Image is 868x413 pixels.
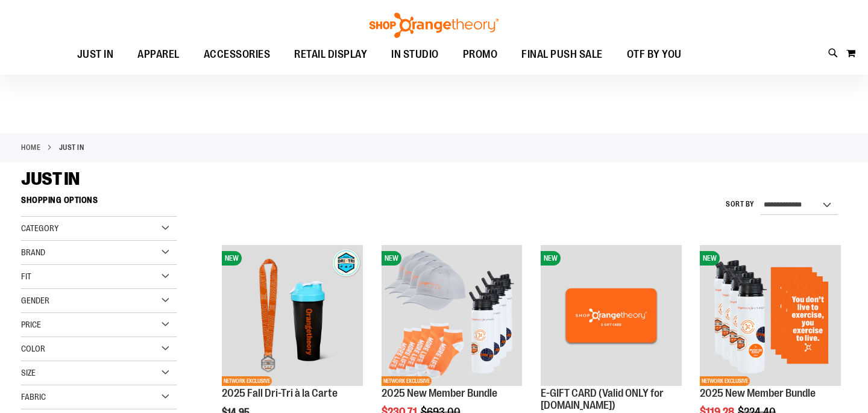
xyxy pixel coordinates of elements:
[21,169,80,189] span: JUST IN
[294,41,367,68] span: RETAIL DISPLAY
[222,376,272,386] span: NETWORK EXCLUSIVE
[137,41,180,68] span: APPAREL
[541,251,561,265] span: NEW
[627,41,682,68] span: OTF BY YOU
[222,387,338,399] a: 2025 Fall Dri-Tri à la Carte
[463,41,498,68] span: PROMO
[21,272,31,281] span: Fit
[382,245,523,388] a: 2025 New Member BundleNEWNETWORK EXCLUSIVE
[382,376,432,386] span: NETWORK EXCLUSIVE
[21,392,46,402] span: Fabric
[726,199,755,210] label: Sort By
[204,41,271,68] span: ACCESSORIES
[368,13,500,38] img: Shop Orangetheory
[700,376,750,386] span: NETWORK EXCLUSIVE
[77,41,114,68] span: JUST IN
[541,245,682,388] a: E-GIFT CARD (Valid ONLY for ShopOrangetheory.com)NEW
[541,387,664,411] a: E-GIFT CARD (Valid ONLY for [DOMAIN_NAME])
[192,41,283,69] a: ACCESSORIES
[21,190,177,217] strong: Shopping Options
[541,245,682,386] img: E-GIFT CARD (Valid ONLY for ShopOrangetheory.com)
[222,245,363,386] img: 2025 Fall Dri-Tri à la Carte
[382,245,523,386] img: 2025 New Member Bundle
[521,41,603,68] span: FINAL PUSH SALE
[21,344,45,353] span: Color
[615,41,694,69] a: OTF BY YOU
[65,41,126,68] a: JUST IN
[21,296,49,305] span: Gender
[700,245,841,388] a: 2025 New Member BundleNEWNETWORK EXCLUSIVE
[382,251,401,265] span: NEW
[700,387,816,399] a: 2025 New Member Bundle
[21,142,40,153] a: Home
[509,41,615,69] a: FINAL PUSH SALE
[391,41,439,68] span: IN STUDIO
[125,41,192,69] a: APPAREL
[21,368,36,377] span: Size
[382,387,497,399] a: 2025 New Member Bundle
[700,251,720,265] span: NEW
[379,41,451,69] a: IN STUDIO
[21,247,45,257] span: Brand
[59,142,84,153] strong: JUST IN
[222,245,363,388] a: 2025 Fall Dri-Tri à la CarteNEWNETWORK EXCLUSIVE
[282,41,379,69] a: RETAIL DISPLAY
[21,320,41,329] span: Price
[700,245,841,386] img: 2025 New Member Bundle
[222,251,242,265] span: NEW
[21,223,58,233] span: Category
[451,41,510,69] a: PROMO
